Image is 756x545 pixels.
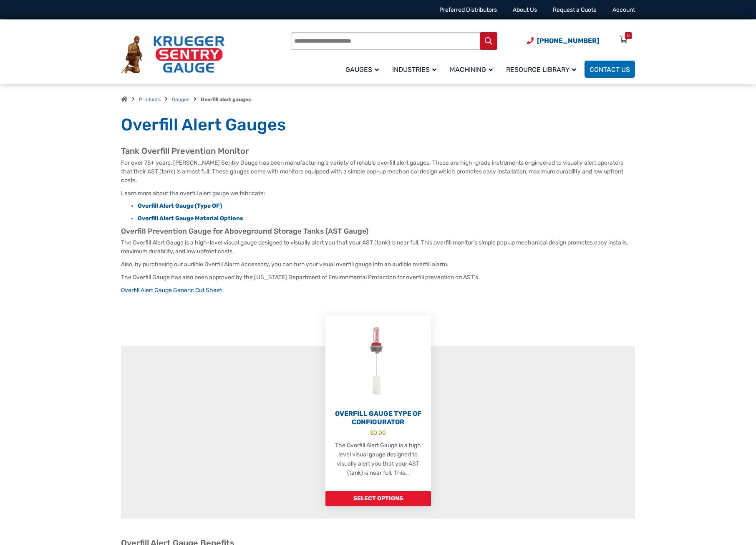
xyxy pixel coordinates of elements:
span: Industries [392,66,436,74]
a: Industries [387,59,445,79]
p: For over 75+ years, [PERSON_NAME] Sentry Gauge has been manufacturing a variety of reliable overf... [121,158,635,185]
h1: Overfill Alert Gauges [121,115,635,135]
a: Add to cart: “Overfill Gauge Type OF Configurator” [325,491,431,506]
a: Products [139,97,161,102]
a: About Us [513,6,537,13]
span: Resource Library [506,66,576,74]
a: Account [612,6,635,13]
a: Preferred Distributors [439,6,497,13]
p: Also, by purchasing our audible Overfill Alarm Accessory, you can turn your visual overfill gauge... [121,260,635,269]
span: Machining [450,66,493,74]
a: Gauges [340,59,387,79]
bdi: 0.00 [370,429,386,436]
a: Gauges [172,97,189,102]
span: Gauges [345,66,379,74]
a: Resource Library [501,59,585,79]
a: Request a Quote [553,6,597,13]
p: Learn more about the overfill alert gauge we fabricate: [121,189,635,198]
strong: Overfill alert gauges [201,97,251,102]
a: Phone Number (920) 434-8860 [527,36,599,46]
h2: Tank Overfill Prevention Monitor [121,146,635,156]
div: 0 [627,32,630,39]
p: The Overfill Alert Gauge is a high level visual gauge designed to visually alert you that your AS... [334,441,423,478]
span: $ [370,429,373,436]
span: Contact Us [590,66,630,74]
img: Krueger Sentry Gauge [121,36,224,74]
a: Overfill Alert Gauge (Type OF) [138,202,222,209]
p: The Overfill Gauge has also been approved by the [US_STATE] Department of Environmental Protectio... [121,273,635,282]
a: Overfill Gauge Type OF Configurator $0.00 The Overfill Alert Gauge is a high level visual gauge d... [325,316,431,491]
h2: Overfill Gauge Type OF Configurator [325,410,431,426]
a: Overfill Alert Gauge Generic Cut Sheet [121,287,222,294]
span: [PHONE_NUMBER] [537,37,599,45]
a: Contact Us [585,61,635,78]
h3: Overfill Prevention Gauge for Aboveground Storage Tanks (AST Gauge) [121,227,635,236]
img: Overfill Gauge Type OF Configurator [325,316,431,407]
a: Machining [445,59,501,79]
p: The Overfill Alert Gauge is a high-level visual gauge designed to visually alert you that your AS... [121,238,635,256]
a: Overfill Alert Gauge Material Options [138,215,243,222]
